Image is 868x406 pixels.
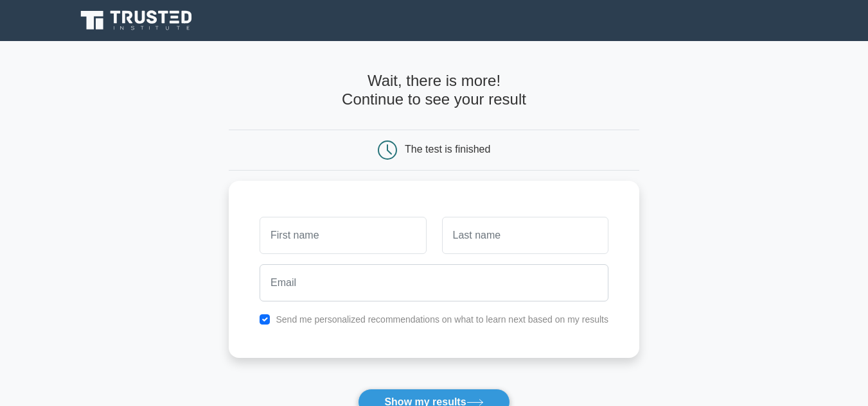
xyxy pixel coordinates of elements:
[276,314,608,325] label: Send me personalized recommendations on what to learn next based on my results
[260,264,608,301] input: Email
[405,144,490,155] div: The test is finished
[442,217,608,254] input: Last name
[260,217,426,254] input: First name
[229,72,639,109] h4: Wait, there is more! Continue to see your result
